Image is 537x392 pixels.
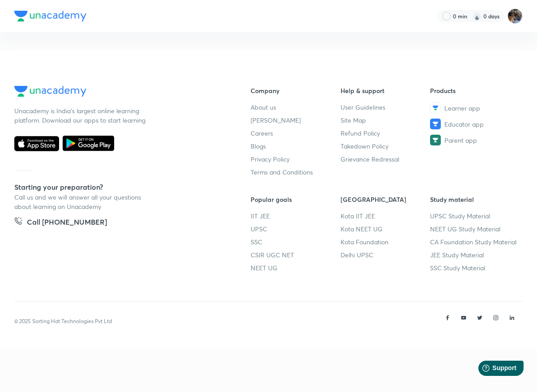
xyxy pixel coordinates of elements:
[341,102,430,112] a: User Guidelines
[251,211,341,221] a: IIT JEE
[251,128,273,138] span: Careers
[14,86,222,99] a: Company Logo
[251,167,341,177] a: Terms and Conditions
[341,195,430,204] h6: [GEOGRAPHIC_DATA]
[251,154,341,164] a: Privacy Policy
[14,317,112,325] p: © 2025 Sorting Hat Technologies Pvt Ltd
[430,119,520,129] a: Educator app
[251,195,341,204] h6: Popular goals
[14,192,149,211] p: Call us and we will answer all your questions about learning on Unacademy
[444,119,484,129] span: Educator app
[251,128,341,138] a: Careers
[444,136,477,145] span: Parent app
[430,250,520,260] a: JEE Study Material
[430,195,520,204] h6: Study material
[341,128,430,138] a: Refund Policy
[507,9,523,24] img: Chayan Mehta
[341,211,430,221] a: Kota IIT JEE
[251,115,341,125] a: [PERSON_NAME]
[341,250,430,260] a: Delhi UPSC
[430,119,441,129] img: Educator app
[251,86,341,95] h6: Company
[251,102,341,112] a: About us
[430,102,441,113] img: Learner app
[430,224,520,234] a: NEET UG Study Material
[251,250,341,260] a: CSIR UGC NET
[430,102,520,113] a: Learner app
[430,86,520,95] h6: Products
[14,11,86,21] img: Company Logo
[430,237,520,247] a: CA Foundation Study Material
[14,86,86,97] img: Company Logo
[430,211,520,221] a: UPSC Study Material
[251,141,341,151] a: Blogs
[430,135,520,145] a: Parent app
[14,106,149,125] p: Unacademy is India’s largest online learning platform. Download our apps to start learning
[341,141,430,151] a: Takedown Policy
[341,115,430,125] a: Site Map
[14,217,107,229] a: Call [PHONE_NUMBER]
[251,237,341,247] a: SSC
[430,135,441,145] img: Parent app
[341,224,430,234] a: Kota NEET UG
[341,237,430,247] a: Kota Foundation
[341,86,430,95] h6: Help & support
[473,12,482,21] img: streak
[251,224,341,234] a: UPSC
[457,357,527,382] iframe: Help widget launcher
[430,263,520,273] a: SSC Study Material
[27,217,107,229] h5: Call [PHONE_NUMBER]
[341,154,430,164] a: Grievance Redressal
[14,182,222,192] h5: Starting your preparation?
[251,263,341,273] a: NEET UG
[444,103,480,113] span: Learner app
